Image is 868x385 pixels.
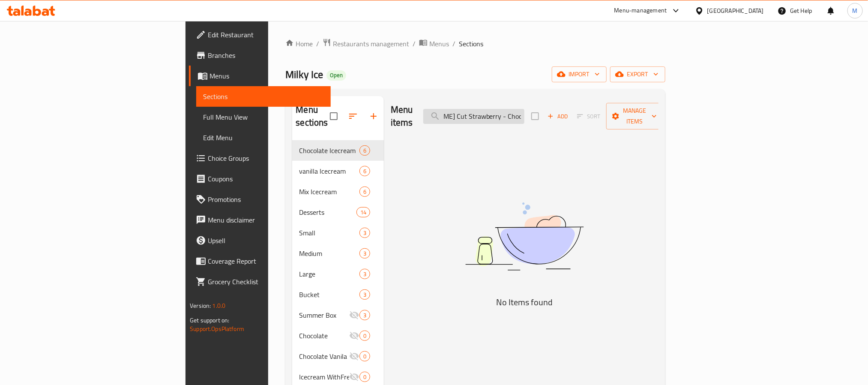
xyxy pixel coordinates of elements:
span: 6 [360,167,370,175]
a: Coupons [189,168,330,189]
span: 3 [360,311,370,319]
span: 3 [360,250,370,258]
a: Choice Groups [189,148,330,168]
a: Support.OpsPlatform [190,323,244,334]
span: Select all sections [325,107,343,125]
input: search [423,109,524,124]
span: Grocery Checklist [208,277,323,287]
span: Bucket [299,289,359,300]
a: Edit Menu [196,127,330,148]
svg: Inactive section [349,372,359,382]
span: Branches [208,50,323,60]
button: Add [544,110,572,123]
button: import [552,66,607,82]
div: vanilla Icecream6 [292,161,384,181]
div: items [359,145,370,156]
a: Menus [189,66,330,86]
span: vanilla Icecream [299,166,359,176]
span: Coverage Report [208,256,323,266]
span: Chocolate Icecream [299,145,359,156]
a: Edit Restaurant [189,24,330,45]
span: 6 [360,188,370,196]
span: Desserts [299,207,356,217]
button: Add section [363,106,384,126]
button: Manage items [606,103,664,129]
div: Medium3 [292,243,384,264]
span: Edit Menu [203,132,323,143]
a: Branches [189,45,330,66]
span: 3 [360,270,370,278]
div: Icecream WithFresh Strawberry [299,372,349,382]
svg: Inactive section [349,310,359,320]
nav: breadcrumb [285,38,665,49]
div: Open [326,70,346,81]
span: 3 [360,291,370,299]
a: Grocery Checklist [189,271,330,292]
a: Sections [196,86,330,107]
div: items [356,207,370,217]
span: Medium [299,248,359,259]
span: Menu disclaimer [208,215,323,225]
svg: Inactive section [349,351,359,361]
span: Version: [190,300,211,311]
span: import [559,69,600,80]
span: Restaurants management [333,39,409,49]
span: Edit Restaurant [208,30,323,40]
div: Bucket3 [292,284,384,305]
span: 14 [357,208,370,217]
span: Add [546,111,569,121]
div: Small3 [292,223,384,243]
span: Manage items [613,105,657,127]
div: items [359,372,370,382]
div: items [359,331,370,341]
span: Menus [210,71,323,81]
svg: Inactive section [349,331,359,341]
div: items [359,248,370,259]
div: items [359,166,370,176]
span: Large [299,269,359,279]
a: Promotions [189,189,330,210]
div: [GEOGRAPHIC_DATA] [707,6,764,15]
div: Chocolate0 [292,325,384,346]
span: Menus [429,39,449,49]
div: Chocolate Vanila Mix0 [292,346,384,367]
span: Open [326,72,346,79]
span: Small [299,228,359,238]
div: Chocolate Icecream6 [292,140,384,161]
span: 1.0.0 [213,300,226,311]
div: Large3 [292,264,384,284]
span: Chocolate Vanila Mix [299,351,349,361]
li: / [452,39,455,49]
h2: Menu items [391,103,413,129]
a: Menu disclaimer [189,210,330,230]
span: Summer Box [299,310,349,320]
span: 0 [360,373,370,381]
div: Menu-management [614,6,667,16]
div: Summer Box3 [292,305,384,325]
span: Choice Groups [208,153,323,163]
div: items [359,310,370,320]
li: / [413,39,416,49]
div: items [359,351,370,361]
a: Restaurants management [323,38,409,49]
span: Upsell [208,235,323,246]
span: Sort sections [343,106,363,126]
img: dish.svg [417,180,632,293]
span: M [853,6,858,15]
span: 0 [360,352,370,361]
span: Promotions [208,194,323,205]
a: Full Menu View [196,107,330,127]
a: Coverage Report [189,251,330,271]
span: Chocolate [299,331,349,341]
div: items [359,289,370,300]
div: items [359,228,370,238]
div: Mix Icecream6 [292,181,384,202]
span: Add item [544,110,572,123]
span: Coupons [208,174,323,184]
button: export [610,66,665,82]
span: Mix Icecream [299,186,359,197]
span: Full Menu View [203,112,323,122]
